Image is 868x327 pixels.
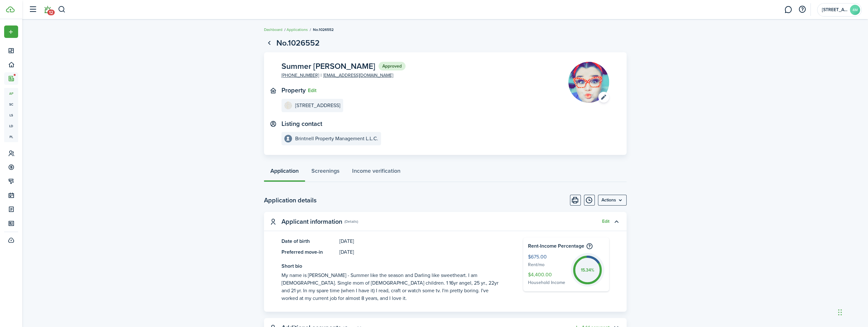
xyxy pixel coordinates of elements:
a: ls [4,110,18,120]
button: Edit [308,88,316,93]
button: Edit [602,219,609,224]
h4: Rent-Income Percentage [528,242,604,250]
a: Applications [287,27,308,33]
panel-main-body: Toggle accordion [264,237,627,312]
button: Toggle accordion [611,216,622,227]
button: Open menu [568,62,609,103]
button: Open menu [4,25,18,38]
panel-main-title: Short bio [281,262,504,270]
panel-main-description: [DATE] [339,237,504,245]
panel-main-description: [DATE] [339,248,504,256]
iframe: Chat Widget [762,258,868,327]
panel-main-title: Applicant information [281,218,342,225]
a: Screenings [305,163,346,182]
a: Go back [264,38,275,48]
span: No.1026552 [313,27,334,33]
text-item: Listing contact [281,120,322,127]
img: 4010 South Main St. [284,102,292,109]
panel-main-title: Preferred move-in [281,248,337,256]
span: 12 [47,10,55,15]
panel-main-subtitle: (Details) [344,219,358,224]
button: Timeline [584,195,595,206]
a: Messaging [782,2,794,18]
span: Summer [PERSON_NAME] [281,62,375,70]
status: Approved [378,62,406,71]
button: Print [570,195,581,206]
img: Picture [568,62,609,103]
a: ap [4,88,18,99]
see-more: My name is [PERSON_NAME] - Summer like the season and Darling like sweetheart. I am [DEMOGRAPHIC_... [281,272,504,302]
e-details-info-title: Brintnell Property Management L.L.C. [295,136,378,142]
text-item: Property [281,87,306,94]
span: $675.00 [528,253,568,261]
panel-main-title: Date of birth [281,237,337,245]
a: [EMAIL_ADDRESS][DOMAIN_NAME] [323,72,393,79]
a: ld [4,120,18,131]
h2: Application details [264,195,316,205]
menu-btn: Actions [598,195,627,206]
a: Notifications [41,2,53,18]
button: Open resource center [797,4,808,15]
avatar-text: 4M [850,5,860,15]
span: Household Income [528,279,568,287]
e-details-info-title: [STREET_ADDRESS] [295,103,340,108]
a: Dashboard [264,27,282,33]
span: $4,400.00 [528,271,568,279]
h1: No.1026552 [276,37,320,49]
div: Drag [838,303,842,322]
a: sc [4,99,18,110]
button: Open menu [598,195,627,206]
img: TenantCloud [6,6,15,12]
span: 4010 MAIN ST. S, LLC [822,8,847,12]
button: Open sidebar [27,4,39,16]
a: [PHONE_NUMBER] [281,72,319,79]
button: Search [58,4,66,15]
a: pl [4,131,18,142]
a: Income verification [346,163,407,182]
span: Rent/mo [528,261,568,269]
